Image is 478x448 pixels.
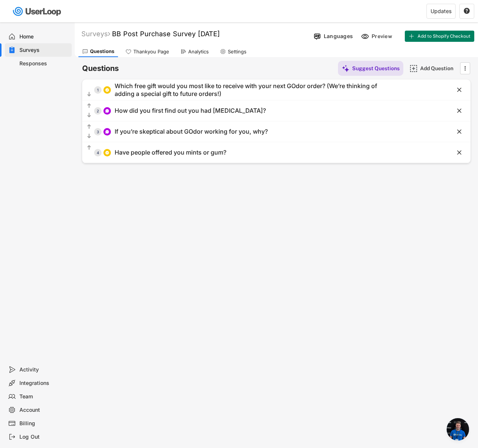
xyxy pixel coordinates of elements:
[19,47,69,54] div: Surveys
[87,112,91,118] text: 
[86,123,92,131] button: 
[94,130,102,134] div: 3
[87,91,91,97] text: 
[86,133,92,140] button: 
[465,64,466,72] text: 
[82,63,119,74] h6: Questions
[456,86,463,94] button: 
[11,4,64,19] img: userloop-logo-01.svg
[94,109,102,113] div: 2
[115,128,268,136] div: If you’re skeptical about GOdor working for you, why?
[81,29,110,38] div: Surveys
[112,30,220,38] font: BB Post Purchase Survey [DATE]
[410,65,418,72] img: AddMajor.svg
[94,151,102,155] div: 4
[86,112,92,119] button: 
[19,433,69,441] div: Log Out
[19,380,69,387] div: Integrations
[457,128,462,136] text: 
[431,9,451,14] div: Updates
[461,63,469,74] button: 
[456,149,463,156] button: 
[105,150,109,155] img: CircleTickMinorWhite.svg
[457,149,462,156] text: 
[405,31,474,42] button: Add to Shopify Checkout
[457,107,462,115] text: 
[86,144,92,152] button: 
[86,91,92,98] button: 
[228,49,246,55] div: Settings
[115,82,395,98] div: Which free gift would you most like to receive with your next GOdor order? (We’re thinking of add...
[464,7,470,14] text: 
[463,8,470,15] button: 
[115,149,226,156] div: Have people offered you mints or gum?
[19,33,69,40] div: Home
[105,88,109,92] img: CircleTickMinorWhite.svg
[372,33,394,40] div: Preview
[94,88,102,92] div: 1
[313,32,321,40] img: Language%20Icon.svg
[352,65,400,72] div: Suggest Questions
[418,34,471,38] span: Add to Shopify Checkout
[19,60,69,67] div: Responses
[87,144,91,151] text: 
[105,130,109,134] img: ConversationMinor.svg
[188,49,209,55] div: Analytics
[447,418,469,441] a: Open chat
[115,107,266,115] div: How did you first find out you had [MEDICAL_DATA]?
[133,49,169,55] div: Thankyou Page
[86,102,92,110] button: 
[19,366,69,373] div: Activity
[87,103,91,109] text: 
[87,124,91,130] text: 
[105,109,109,113] img: ConversationMinor.svg
[324,33,353,40] div: Languages
[457,86,462,94] text: 
[420,65,457,72] div: Add Question
[87,133,91,139] text: 
[19,420,69,427] div: Billing
[19,407,69,414] div: Account
[456,107,463,115] button: 
[342,65,350,72] img: MagicMajor%20%28Purple%29.svg
[19,393,69,400] div: Team
[456,128,463,136] button: 
[90,48,114,55] div: Questions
